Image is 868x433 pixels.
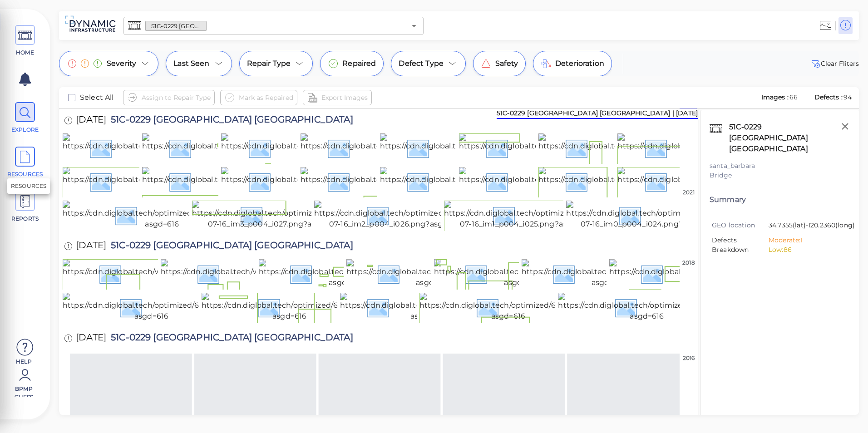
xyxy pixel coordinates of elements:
[6,126,44,134] span: EXPLORE
[710,194,850,205] div: Summary
[301,133,495,162] img: https://cdn.diglobal.tech/width210/616/img_1883.jpg?asgd=616
[769,245,843,255] li: Low: 86
[80,92,114,103] span: Select All
[106,333,353,345] span: 51C-0229 [GEOGRAPHIC_DATA] [GEOGRAPHIC_DATA]
[680,354,698,362] div: 2016
[146,22,206,30] span: 51C-0229 [GEOGRAPHIC_DATA] [GEOGRAPHIC_DATA]
[342,58,376,69] span: Repaired
[769,236,843,245] li: Moderate: 1
[555,58,604,69] span: Deterioration
[247,58,291,69] span: Repair Type
[142,167,337,196] img: https://cdn.diglobal.tech/width210/616/img_1876.jpg?asgd=616
[76,333,106,345] span: [DATE]
[459,167,653,196] img: https://cdn.diglobal.tech/width210/616/img_1872.jpg?asgd=616
[789,93,798,101] span: 66
[76,115,106,127] span: [DATE]
[106,241,353,253] span: 51C-0229 [GEOGRAPHIC_DATA] [GEOGRAPHIC_DATA]
[444,201,609,230] img: https://cdn.diglobal.tech/optimized/616/2021-07-16_im1_p004_i025.png?asgd=616
[810,58,859,69] span: Clear Fliters
[173,58,209,69] span: Last Seen
[314,201,479,230] img: https://cdn.diglobal.tech/optimized/616/2021-07-16_im2_p004_i026.png?asgd=616
[680,188,698,197] div: 2021
[538,167,731,196] img: https://cdn.diglobal.tech/width210/616/img_1871.jpg?asgd=616
[321,92,368,103] span: Export Images
[63,259,372,288] img: https://cdn.diglobal.tech/width210/616/reports__pothole_on_southbound_lane.png?asgd=616
[6,170,44,178] span: RESOURCES
[221,167,415,196] img: https://cdn.diglobal.tech/width210/616/img_1875.jpg?asgd=616
[609,259,784,288] img: https://cdn.diglobal.tech/width210/616/084.jpg?asgd=616
[495,58,518,69] span: Safety
[340,293,515,322] img: https://cdn.diglobal.tech/width210/616/080.jpg?asgd=616
[142,92,211,103] span: Assign to Repair Type
[380,133,575,162] img: https://cdn.diglobal.tech/width210/616/img_1882.jpg?asgd=616
[566,201,731,230] img: https://cdn.diglobal.tech/optimized/616/2021-07-16_im0_p004_i024.png?asgd=616
[522,259,695,288] img: https://cdn.diglobal.tech/width210/616/085.jpg?asgd=616
[680,259,698,267] div: 2018
[106,115,353,127] span: 51C-0229 [GEOGRAPHIC_DATA] [GEOGRAPHIC_DATA]
[434,259,608,288] img: https://cdn.diglobal.tech/width210/616/086.jpg?asgd=616
[760,93,789,101] span: Images :
[617,167,813,196] img: https://cdn.diglobal.tech/width210/616/img_1870.jpg?asgd=616
[301,167,495,196] img: https://cdn.diglobal.tech/width210/616/img_1874.jpg?asgd=616
[712,236,769,255] span: Defects Breakdown
[239,92,293,103] span: Mark as Repaired
[617,133,812,162] img: https://cdn.diglobal.tech/width210/616/img_1878.jpg?asgd=616
[142,133,337,162] img: https://cdn.diglobal.tech/width210/616/img_1886.jpg?asgd=616
[221,133,416,162] img: https://cdn.diglobal.tech/width210/616/img_1885.jpg?asgd=616
[76,241,106,253] span: [DATE]
[459,133,652,162] img: https://cdn.diglobal.tech/width210/616/img_1881.jpg?asgd=616
[408,20,420,32] button: Open
[202,293,378,322] img: https://cdn.diglobal.tech/optimized/616/081.jpg?asgd=616
[63,293,240,322] img: https://cdn.diglobal.tech/optimized/616/083.jpg?asgd=616
[6,49,44,57] span: HOME
[192,201,357,230] img: https://cdn.diglobal.tech/optimized/616/2021-07-16_im3_p004_i027.png?asgd=616
[63,167,256,196] img: https://cdn.diglobal.tech/width210/616/img_1877.jpg?asgd=616
[710,161,850,171] div: santa_barbara
[259,259,433,288] img: https://cdn.diglobal.tech/width210/616/088.jpg?asgd=616
[63,133,257,162] img: https://cdn.diglobal.tech/width210/616/img_1887.jpg?asgd=616
[419,293,597,322] img: https://cdn.diglobal.tech/optimized/616/079.jpg?asgd=616
[814,93,843,101] span: Defects :
[558,293,735,322] img: https://cdn.diglobal.tech/optimized/616/078.jpg?asgd=616
[6,215,44,223] span: REPORTS
[380,167,574,196] img: https://cdn.diglobal.tech/width210/616/img_1873.jpg?asgd=616
[727,119,850,157] div: 51C-0229 [GEOGRAPHIC_DATA] [GEOGRAPHIC_DATA]
[5,385,43,397] span: BPMP Guess
[843,93,852,101] span: 94
[161,259,561,288] img: https://cdn.diglobal.tech/width210/616/reports__2_inch_deprestion_on_the_souteast_side_of_the_dec...
[769,221,855,231] span: 34.7355 (lat) -120.2360 (long)
[712,221,769,230] span: GEO location
[710,171,850,180] div: Bridge
[346,259,520,288] img: https://cdn.diglobal.tech/width210/616/087.jpg?asgd=616
[63,201,261,230] img: https://cdn.diglobal.tech/optimized/616/img_1869.jpg?asgd=616
[497,108,698,119] div: 51C-0229 [GEOGRAPHIC_DATA] [GEOGRAPHIC_DATA] | [DATE]
[829,392,861,426] iframe: Chat
[538,133,733,162] img: https://cdn.diglobal.tech/width210/616/img_1879.jpg?asgd=616
[399,58,444,69] span: Defect Type
[5,358,43,365] span: Help
[107,58,136,69] span: Severity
